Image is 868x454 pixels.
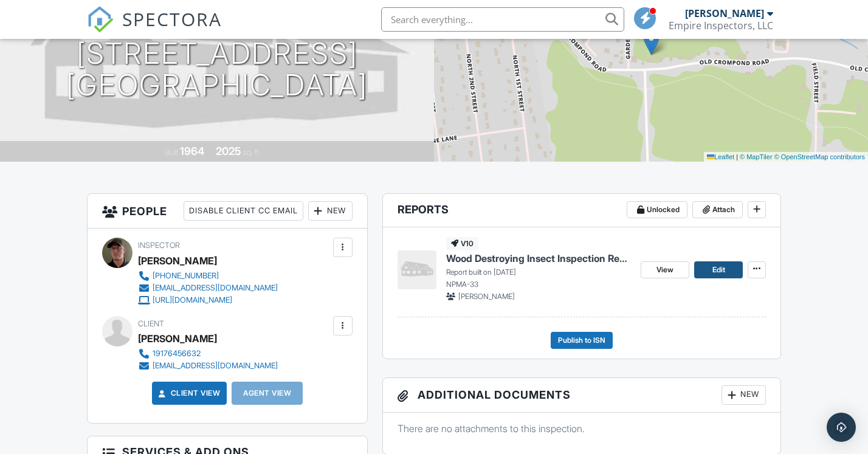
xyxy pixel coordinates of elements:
[827,413,856,442] div: Open Intercom Messenger
[122,6,222,32] span: SPECTORA
[740,153,773,160] a: © MapTiler
[156,387,221,399] a: Client View
[88,194,367,229] h3: People
[685,7,764,19] div: [PERSON_NAME]
[153,361,278,371] div: [EMAIL_ADDRESS][DOMAIN_NAME]
[153,295,232,305] div: [URL][DOMAIN_NAME]
[138,294,278,306] a: [URL][DOMAIN_NAME]
[138,360,278,372] a: [EMAIL_ADDRESS][DOMAIN_NAME]
[243,148,260,157] span: sq. ft.
[383,378,780,413] h3: Additional Documents
[165,148,178,157] span: Built
[66,38,368,102] h1: [STREET_ADDRESS] [GEOGRAPHIC_DATA]
[184,201,303,221] div: Disable Client CC Email
[138,329,217,348] div: [PERSON_NAME]
[138,282,278,294] a: [EMAIL_ADDRESS][DOMAIN_NAME]
[774,153,865,160] a: © OpenStreetMap contributors
[138,348,278,360] a: 19176456632
[153,271,219,281] div: [PHONE_NUMBER]
[381,7,624,32] input: Search everything...
[153,283,278,293] div: [EMAIL_ADDRESS][DOMAIN_NAME]
[736,153,738,160] span: |
[398,422,766,435] p: There are no attachments to this inspection.
[707,153,734,160] a: Leaflet
[87,16,222,42] a: SPECTORA
[669,19,773,32] div: Empire Inspectors, LLC
[138,270,278,282] a: [PHONE_NUMBER]
[644,30,659,55] img: Marker
[180,145,204,157] div: 1964
[87,6,114,33] img: The Best Home Inspection Software - Spectora
[138,319,164,328] span: Client
[722,385,766,405] div: New
[138,241,180,250] span: Inspector
[216,145,241,157] div: 2025
[308,201,353,221] div: New
[138,252,217,270] div: [PERSON_NAME]
[153,349,201,359] div: 19176456632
